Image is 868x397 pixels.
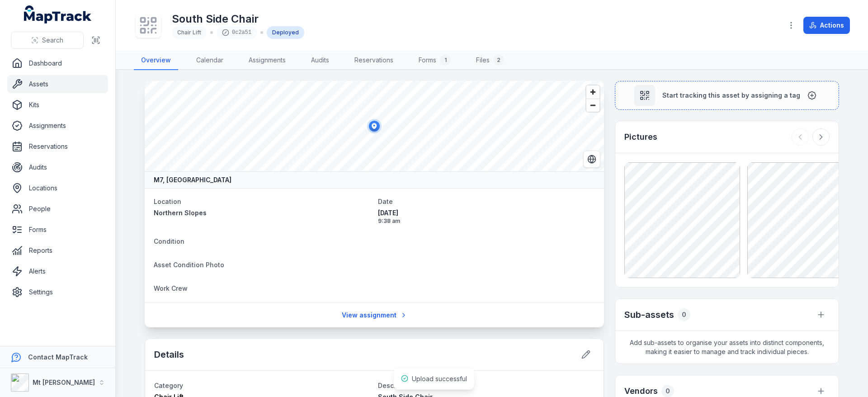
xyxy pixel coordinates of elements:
a: Overview [134,51,178,70]
span: Condition [154,237,184,245]
div: 0 [678,308,690,321]
a: Reservations [7,137,108,156]
button: Zoom in [586,85,599,99]
time: 18/08/2025, 9:38:19 am [378,208,595,225]
span: Chair Lift [177,29,201,36]
canvas: Map [145,81,604,171]
h2: Sub-assets [624,308,674,321]
h3: Pictures [624,131,657,143]
a: People [7,200,108,218]
div: 2 [493,55,504,66]
a: Forms1 [411,51,458,70]
a: Northern Slopes [154,208,371,217]
span: Search [42,36,63,45]
a: Audits [7,158,108,176]
span: Category [154,382,183,389]
span: Upload successful [412,375,467,383]
span: 9:38 am [378,217,595,225]
span: Start tracking this asset by assigning a tag [662,91,800,100]
a: Reports [7,241,108,260]
a: View assignment [336,307,413,324]
button: Search [11,32,84,49]
a: Locations [7,179,108,197]
span: Description [378,382,414,389]
a: Kits [7,96,108,114]
a: Dashboard [7,54,108,72]
button: Switch to Satellite View [583,151,600,168]
a: Files2 [469,51,511,70]
a: Forms [7,221,108,239]
h2: Details [154,348,184,361]
a: Calendar [189,51,231,70]
span: Date [378,198,393,205]
div: 1 [440,55,451,66]
a: Assignments [241,51,293,70]
span: Asset Condition Photo [154,261,224,269]
span: [DATE] [378,208,595,217]
a: Assets [7,75,108,93]
button: Start tracking this asset by assigning a tag [615,81,839,110]
span: Work Crew [154,284,188,292]
strong: Mt [PERSON_NAME] [33,378,95,386]
span: Add sub-assets to organise your assets into distinct components, making it easier to manage and t... [615,331,839,364]
button: Actions [803,17,850,34]
button: Zoom out [586,99,599,112]
a: Alerts [7,262,108,280]
span: Location [154,198,181,205]
a: MapTrack [24,5,92,24]
strong: Contact MapTrack [28,353,88,361]
a: Settings [7,283,108,301]
div: 0c2a51 [217,26,257,39]
h1: South Side Chair [172,12,304,26]
div: Deployed [267,26,304,39]
a: Reservations [347,51,401,70]
strong: M7, [GEOGRAPHIC_DATA] [154,175,231,184]
span: Northern Slopes [154,209,207,217]
a: Assignments [7,117,108,135]
a: Audits [304,51,336,70]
